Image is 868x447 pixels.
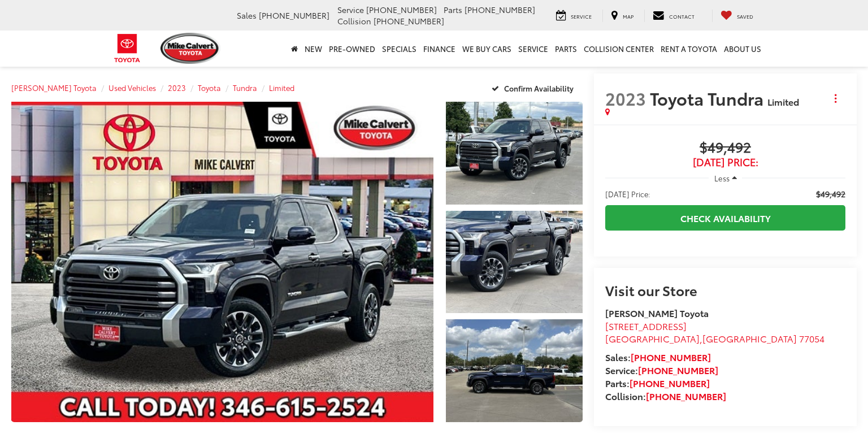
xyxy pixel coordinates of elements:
[374,15,444,27] span: [PHONE_NUMBER]
[269,83,294,93] a: Limited
[444,101,584,206] img: 2023 Toyota Tundra Limited
[737,12,753,20] span: Saved
[168,83,186,93] a: 2023
[259,10,329,21] span: [PHONE_NUMBER]
[237,10,257,21] span: Sales
[444,4,462,15] span: Parts
[11,83,97,93] a: [PERSON_NAME] Toyota
[714,173,730,183] span: Less
[446,319,583,422] a: Expand Photo 3
[623,12,633,20] span: Map
[233,83,257,93] a: Tundra
[325,31,379,67] a: Pre-Owned
[669,12,695,20] span: Contact
[446,102,583,205] a: Expand Photo 1
[485,78,583,98] button: Confirm Availability
[650,86,767,110] span: Toyota Tundra
[465,4,535,15] span: [PHONE_NUMBER]
[444,318,584,423] img: 2023 Toyota Tundra Limited
[605,283,845,297] h2: Visit our Store
[709,168,743,188] button: Less
[638,363,718,376] a: [PHONE_NUMBER]
[767,95,799,108] span: Limited
[605,319,824,345] a: [STREET_ADDRESS] [GEOGRAPHIC_DATA],[GEOGRAPHIC_DATA] 77054
[605,205,845,231] a: Check Availability
[646,389,726,402] a: [PHONE_NUMBER]
[644,10,703,22] a: Contact
[605,306,709,319] strong: [PERSON_NAME] Toyota
[301,31,325,67] a: New
[605,157,845,168] span: [DATE] Price:
[552,31,580,67] a: Parts
[605,86,646,110] span: 2023
[548,10,600,22] a: Service
[605,350,711,363] strong: Sales:
[835,94,836,103] span: dropdown dots
[631,350,711,363] a: [PHONE_NUMBER]
[459,31,515,67] a: WE BUY CARS
[444,210,584,315] img: 2023 Toyota Tundra Limited
[106,30,149,67] img: Toyota
[515,31,552,67] a: Service
[799,332,824,345] span: 77054
[108,83,156,93] a: Used Vehicles
[366,4,437,15] span: [PHONE_NUMBER]
[602,10,642,22] a: Map
[712,10,762,22] a: My Saved Vehicles
[605,140,845,157] span: $49,492
[605,319,687,332] span: [STREET_ADDRESS]
[337,15,371,27] span: Collision
[420,31,459,67] a: Finance
[288,31,301,67] a: Home
[826,88,845,108] button: Actions
[657,31,721,67] a: Rent a Toyota
[446,211,583,314] a: Expand Photo 2
[605,376,710,389] strong: Parts:
[379,31,420,67] a: Specials
[11,102,433,422] a: Expand Photo 0
[605,332,824,345] span: ,
[630,376,710,389] a: [PHONE_NUMBER]
[702,332,797,345] span: [GEOGRAPHIC_DATA]
[504,83,574,93] span: Confirm Availability
[605,389,726,402] strong: Collision:
[605,363,718,376] strong: Service:
[160,33,220,64] img: Mike Calvert Toyota
[816,188,845,199] span: $49,492
[7,101,438,423] img: 2023 Toyota Tundra Limited
[721,31,765,67] a: About Us
[605,188,650,199] span: [DATE] Price:
[580,31,657,67] a: Collision Center
[198,83,221,93] a: Toyota
[571,12,592,20] span: Service
[337,4,364,15] span: Service
[605,332,700,345] span: [GEOGRAPHIC_DATA]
